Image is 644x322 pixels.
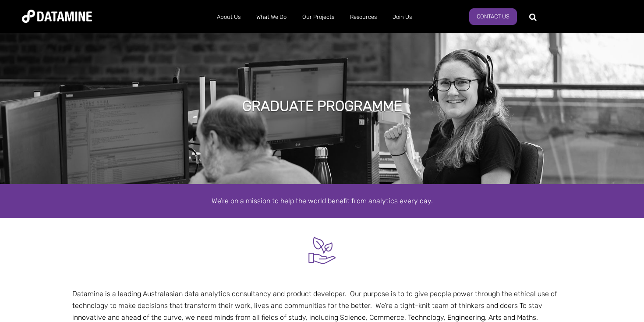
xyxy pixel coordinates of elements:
[248,6,294,28] a: What We Do
[342,6,385,28] a: Resources
[22,10,92,23] img: Datamine
[209,6,248,28] a: About Us
[469,8,517,25] a: Contact Us
[306,234,339,267] img: Mentor
[72,195,572,207] div: We’re on a mission to help the world benefit from analytics every day.
[385,6,420,28] a: Join Us
[242,96,402,116] h1: GRADUATE Programme
[294,6,342,28] a: Our Projects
